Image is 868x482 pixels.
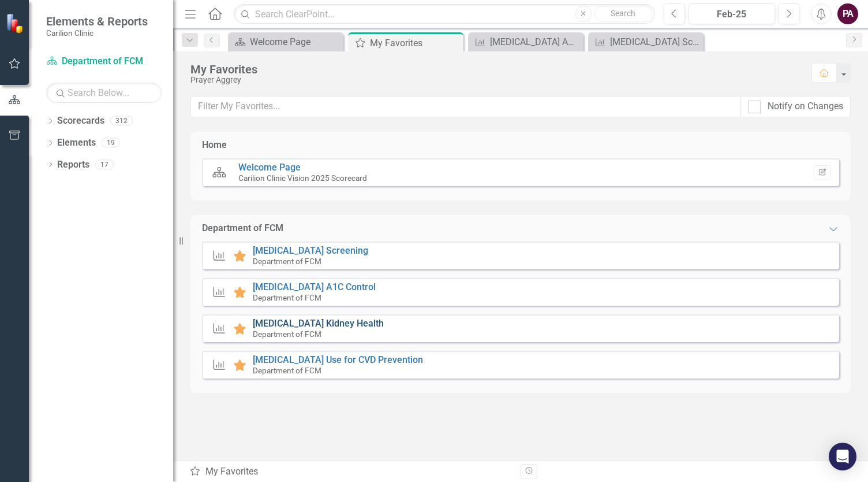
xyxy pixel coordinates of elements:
[768,100,843,113] div: Notify on Changes
[46,83,162,103] input: Search Below...
[46,28,148,38] small: Carilion Clinic
[591,35,701,49] a: [MEDICAL_DATA] Screening
[190,76,800,84] div: Prayer Aggrey
[490,35,581,49] div: [MEDICAL_DATA] A1C Control
[190,96,741,117] input: Filter My Favorites...
[253,366,321,375] small: Department of FCM
[611,9,635,18] span: Search
[110,116,133,126] div: 312
[814,165,830,180] button: Set Home Page
[829,443,856,470] div: Open Intercom Messenger
[253,354,423,365] a: [MEDICAL_DATA] Use for CVD Prevention
[253,329,321,339] small: Department of FCM
[234,4,655,24] input: Search ClearPoint...
[189,465,512,479] div: My Favorites
[202,222,283,235] div: Department of FCM
[57,136,96,150] a: Elements
[250,35,341,49] div: Welcome Page
[102,138,120,148] div: 19
[46,55,162,68] a: Department of FCM
[238,173,367,183] small: Carilion Clinic Vision 2025 Scorecard
[253,245,368,256] a: [MEDICAL_DATA] Screening
[837,3,858,24] button: PA
[190,63,800,76] div: My Favorites
[202,139,227,152] div: Home
[46,14,148,28] span: Elements & Reports
[693,8,771,21] div: Feb-25
[253,281,376,292] a: [MEDICAL_DATA] A1C Control
[57,114,104,128] a: Scorecards
[238,162,301,173] a: Welcome Page
[610,35,701,49] div: [MEDICAL_DATA] Screening
[253,318,384,329] a: [MEDICAL_DATA] Kidney Health
[95,160,114,169] div: 17
[6,13,26,33] img: ClearPoint Strategy
[231,35,341,49] a: Welcome Page
[370,36,461,50] div: My Favorites
[471,35,581,49] a: [MEDICAL_DATA] A1C Control
[594,6,652,22] button: Search
[253,257,321,266] small: Department of FCM
[689,3,775,24] button: Feb-25
[253,293,321,302] small: Department of FCM
[57,158,89,172] a: Reports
